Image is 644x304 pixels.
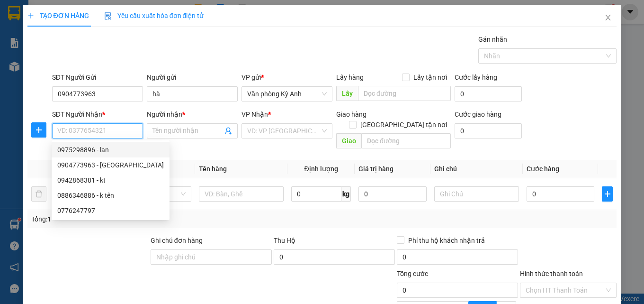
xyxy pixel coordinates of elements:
[527,165,559,173] span: Cước hàng
[147,72,238,83] div: Người gửi
[57,145,164,155] div: 0975298896 - lan
[358,165,394,173] span: Giá trị hàng
[455,111,501,118] label: Cước giao hàng
[336,86,358,101] span: Lấy
[57,175,164,185] div: 0942868381 - kt
[455,74,497,81] label: Cước lấy hàng
[52,142,170,157] div: 0975298896 - lan
[478,36,507,43] label: Gán nhãn
[274,237,295,244] span: Thu Hộ
[52,203,170,218] div: 0776247797
[52,109,143,120] div: SĐT Người Nhận
[520,270,583,277] label: Hình thức thanh toán
[27,12,89,19] span: TẠO ĐƠN HÀNG
[199,186,284,202] input: VD: Bàn, Ghế
[604,14,612,21] span: close
[341,186,351,202] span: kg
[27,12,34,19] span: plus
[336,74,364,81] span: Lấy hàng
[32,126,46,134] span: plus
[336,133,361,148] span: Giao
[434,186,519,202] input: Ghi Chú
[52,72,143,83] div: SĐT Người Gửi
[52,157,170,173] div: 0904773963 - hà
[57,190,164,201] div: 0886346886 - k tên
[455,123,522,138] input: Cước giao hàng
[455,86,522,101] input: Cước lấy hàng
[357,120,451,130] span: [GEOGRAPHIC_DATA] tận nơi
[224,127,232,135] span: user-add
[31,214,250,224] div: Tổng: 1
[241,111,268,118] span: VP Nhận
[358,86,451,101] input: Dọc đường
[404,235,489,246] span: Phí thu hộ khách nhận trả
[57,160,164,170] div: 0904773963 - [GEOGRAPHIC_DATA]
[361,133,451,148] input: Dọc đường
[151,237,203,244] label: Ghi chú đơn hàng
[151,249,272,265] input: Ghi chú đơn hàng
[397,270,428,277] span: Tổng cước
[247,87,327,101] span: Văn phòng Kỳ Anh
[336,111,367,118] span: Giao hàng
[52,188,170,203] div: 0886346886 - k tên
[104,12,112,20] img: icon
[602,186,613,202] button: plus
[430,160,523,178] th: Ghi chú
[57,205,164,216] div: 0776247797
[31,122,46,138] button: plus
[304,165,338,173] span: Định lượng
[410,72,451,83] span: Lấy tận nơi
[602,190,612,198] span: plus
[199,165,227,173] span: Tên hàng
[358,186,427,202] input: 0
[52,173,170,188] div: 0942868381 - kt
[147,109,238,120] div: Người nhận
[104,12,204,19] span: Yêu cầu xuất hóa đơn điện tử
[241,72,332,83] div: VP gửi
[595,5,621,31] button: Close
[31,186,46,202] button: delete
